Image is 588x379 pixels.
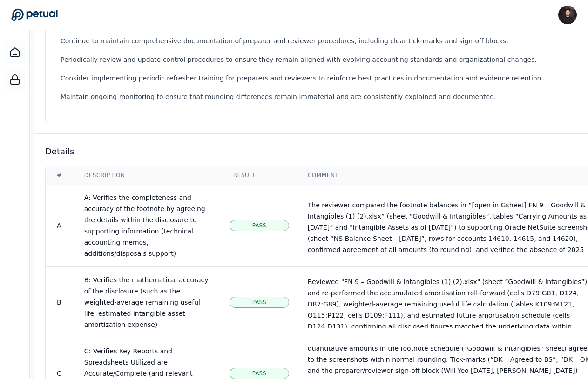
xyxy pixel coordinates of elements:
[11,8,58,21] a: Go to Dashboard
[222,166,297,185] th: Result
[84,194,205,257] span: A: Verifies the completeness and accuracy of the footnote by agreeing the details within the disc...
[558,6,577,24] img: James Lee
[4,41,26,64] a: Dashboard
[57,370,61,377] span: C
[57,222,61,229] span: A
[4,68,26,91] a: SOC
[308,278,587,341] span: Reviewed "FN 9 – Goodwill & Intangibles (1) (2).xlsx" (sheet “Goodwill & Intangibles”) and re-per...
[46,166,73,185] th: #
[84,276,209,328] span: B: Verifies the mathematical accuracy of the disclosure (such as the weighted-average remaining u...
[73,166,222,185] th: Description
[57,299,61,306] span: B
[252,222,266,229] span: Pass
[252,299,266,306] span: Pass
[252,370,266,377] span: Pass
